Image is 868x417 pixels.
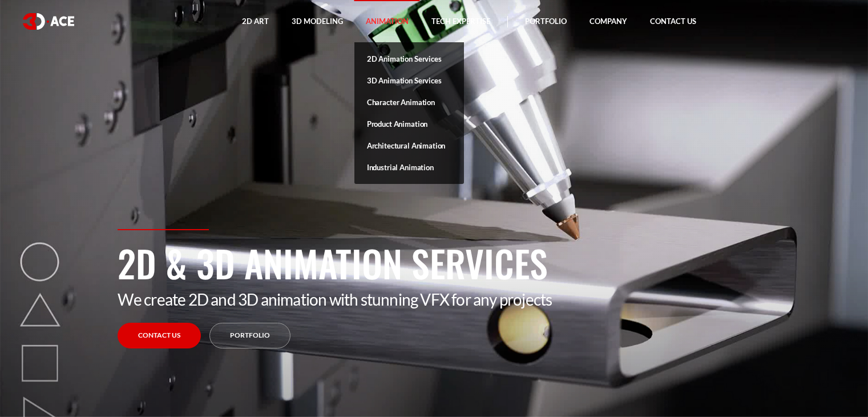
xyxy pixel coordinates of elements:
[354,135,464,157] a: Architectural Animation
[354,157,464,178] a: Industrial Animation
[118,236,751,290] h1: 2D & 3D Animation Services
[354,70,464,91] a: 3D Animation Services
[209,323,290,348] a: Portfolio
[118,323,201,348] a: Contact us
[23,13,74,30] img: logo white
[118,290,751,309] p: We create 2D and 3D animation with stunning VFX for any projects
[354,91,464,113] a: Character Animation
[354,113,464,135] a: Product Animation
[354,48,464,70] a: 2D Animation Services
